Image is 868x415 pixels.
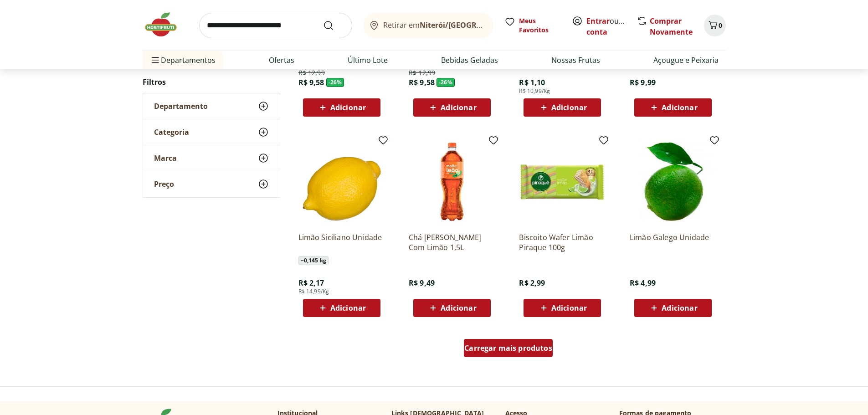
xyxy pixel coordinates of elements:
b: Niterói/[GEOGRAPHIC_DATA] [420,20,524,30]
span: Adicionar [330,104,366,111]
span: Adicionar [441,304,476,312]
span: R$ 10,99/Kg [519,87,550,95]
h2: Filtros [143,73,280,91]
a: Bebidas Geladas [441,55,498,66]
button: Preço [143,171,280,197]
button: Categoria [143,119,280,145]
span: Meus Favoritos [519,16,561,35]
span: Carregar mais produtos [464,344,552,352]
a: Meus Favoritos [504,16,561,35]
button: Menu [150,49,161,71]
a: Ofertas [269,55,294,66]
button: Adicionar [413,299,491,317]
span: Preço [154,179,174,189]
button: Carrinho [704,15,726,36]
img: Biscoito Wafer Limão Piraque 100g [519,138,606,225]
span: - 26 % [326,78,344,87]
button: Adicionar [524,98,601,117]
span: Departamento [154,102,208,111]
span: R$ 9,58 [409,77,435,87]
a: Último Lote [348,55,388,66]
span: R$ 9,49 [409,278,435,288]
a: Biscoito Wafer Limão Piraque 100g [519,232,606,252]
span: Retirar em [383,21,484,29]
a: Limão Siciliano Unidade [298,232,385,252]
span: Adicionar [662,304,697,312]
a: Chá [PERSON_NAME] Com Limão 1,5L [409,232,495,252]
span: 0 [719,21,722,30]
span: Adicionar [330,304,366,312]
span: R$ 9,58 [298,77,324,87]
button: Adicionar [303,299,380,317]
img: Chá Matte Leão Com Limão 1,5L [409,138,495,225]
a: Limão Galego Unidade [630,232,716,252]
img: Limão Galego Unidade [630,138,716,225]
a: Comprar Novamente [650,16,693,37]
img: Hortifruti [143,11,188,38]
a: Açougue e Peixaria [653,55,719,66]
span: Adicionar [662,104,697,111]
a: Nossas Frutas [551,55,600,66]
span: R$ 1,10 [519,77,545,87]
img: Limão Siciliano Unidade [298,138,385,225]
input: search [199,13,352,38]
span: ou [586,15,627,37]
span: - 26 % [437,78,455,87]
button: Adicionar [634,299,712,317]
span: R$ 9,99 [630,77,656,87]
a: Entrar [586,16,610,26]
button: Retirar emNiterói/[GEOGRAPHIC_DATA] [363,13,493,38]
button: Marca [143,145,280,171]
span: Departamentos [150,49,216,71]
span: R$ 2,99 [519,278,545,288]
span: Adicionar [551,104,587,111]
span: R$ 14,99/Kg [298,288,329,295]
span: R$ 2,17 [298,278,324,288]
span: Adicionar [551,304,587,312]
a: Carregar mais produtos [464,339,553,361]
span: R$ 12,99 [298,68,325,77]
span: R$ 4,99 [630,278,656,288]
button: Adicionar [413,98,491,117]
button: Adicionar [303,98,380,117]
a: Criar conta [586,16,637,37]
span: Categoria [154,128,189,137]
button: Adicionar [524,299,601,317]
span: R$ 12,99 [409,68,435,77]
span: Marca [154,154,177,163]
button: Adicionar [634,98,712,117]
span: Adicionar [441,104,476,111]
span: ~ 0,145 kg [298,256,329,265]
button: Submit Search [323,20,345,31]
button: Departamento [143,93,280,119]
